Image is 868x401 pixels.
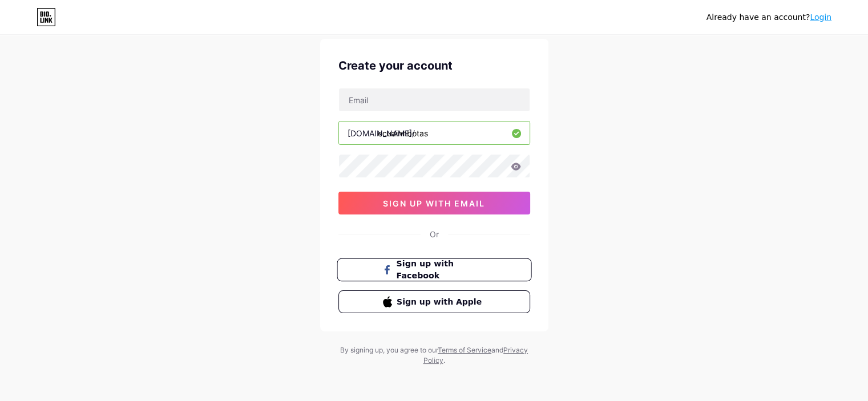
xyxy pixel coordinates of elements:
[397,296,485,308] span: Sign up with Apple
[338,258,530,281] a: Sign up with Facebook
[337,345,531,366] div: By signing up, you agree to our and .
[337,258,531,282] button: Sign up with Facebook
[348,127,415,139] div: [DOMAIN_NAME]/
[706,11,831,23] div: Already have an account?
[383,199,485,208] span: sign up with email
[338,192,530,214] button: sign up with email
[338,57,530,74] div: Create your account
[810,13,831,22] a: Login
[338,290,530,313] button: Sign up with Apple
[396,258,486,282] span: Sign up with Facebook
[430,228,439,240] div: Or
[339,88,530,111] input: Email
[438,346,491,354] a: Terms of Service
[339,121,530,144] input: username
